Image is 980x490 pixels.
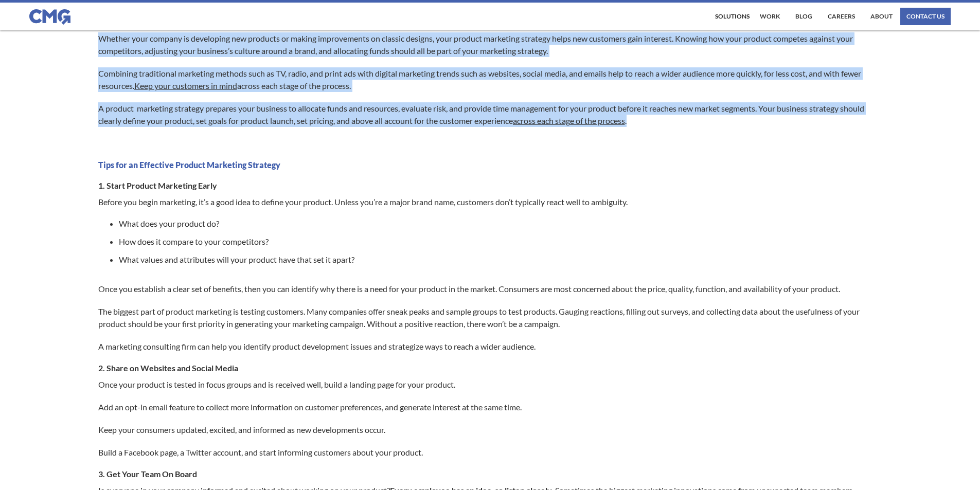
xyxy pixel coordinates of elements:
[715,13,750,20] div: Solutions
[98,378,872,391] p: Once your product is tested in focus groups and is received well, build a landing page for your p...
[98,446,872,459] p: Build a Facebook page, a Twitter account, and start informing customers about your product.
[793,8,815,25] a: Blog
[119,237,872,247] li: How does it compare to your competitors?
[119,255,872,265] li: What values and attributes will your product have that set it apart?
[119,219,872,229] li: What does your product do?
[513,116,625,125] a: across each stage of the process
[29,9,70,25] img: CMG logo in blue.
[98,283,872,295] p: Once you establish a clear set of benefits, then you can identify why there is a need for your pr...
[98,469,197,479] strong: 3. Get Your Team On Board
[98,340,872,353] p: A marketing consulting firm can help you identify product development issues and strategize ways ...
[98,424,872,436] p: Keep your consumers updated, excited, and informed as new developments occur.
[825,8,858,25] a: Careers
[134,81,237,90] a: Keep your customers in mind
[98,102,872,127] p: A product marketing strategy prepares your business to allocate funds and resources, evaluate ris...
[98,67,872,92] p: Combining traditional marketing methods such as TV, radio, and print ads with digital marketing t...
[98,401,872,413] p: Add an opt-in email feature to collect more information on customer preferences, and generate int...
[98,196,872,208] p: Before you begin marketing, it’s a good idea to define your product. Unless you’re a major brand ...
[98,137,872,150] p: ‍
[98,305,872,330] p: The biggest part of product marketing is testing customers. Many companies offer sneak peaks and ...
[98,32,872,57] p: Whether your company is developing new products or making improvements on classic designs, your p...
[98,160,872,170] h3: Tips for an Effective Product Marketing Strategy
[906,13,945,20] div: contact us
[757,8,782,25] a: work
[98,180,217,190] strong: 1. Start Product Marketing Early
[98,363,238,373] strong: 2. Share on Websites and Social Media
[868,8,895,25] a: About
